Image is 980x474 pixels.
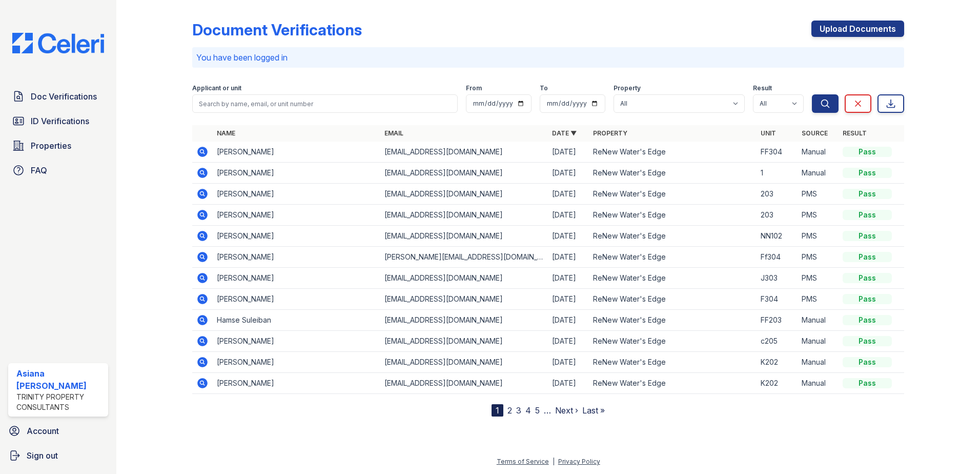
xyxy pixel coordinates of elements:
td: ReNew Water's Edge [589,373,757,394]
div: Pass [843,273,892,283]
a: Property [593,129,627,137]
td: 203 [757,205,798,226]
td: ReNew Water's Edge [589,289,757,310]
label: Applicant or unit [192,84,241,92]
td: c205 [757,331,798,352]
td: ReNew Water's Edge [589,331,757,352]
a: 2 [507,405,512,416]
td: [DATE] [548,226,589,247]
td: PMS [798,268,839,289]
td: J303 [757,268,798,289]
td: [PERSON_NAME] [213,268,380,289]
a: Date ▼ [552,129,577,137]
a: 4 [525,405,531,416]
td: [DATE] [548,163,589,184]
a: Properties [8,135,108,156]
td: [EMAIL_ADDRESS][DOMAIN_NAME] [380,310,548,331]
a: FAQ [8,160,108,181]
div: Pass [843,231,892,241]
a: 5 [535,405,540,416]
td: [DATE] [548,373,589,394]
a: Last » [582,405,605,416]
iframe: chat widget [937,433,970,464]
a: Result [843,129,867,137]
td: [EMAIL_ADDRESS][DOMAIN_NAME] [380,184,548,205]
td: PMS [798,184,839,205]
span: Properties [31,140,71,152]
td: ReNew Water's Edge [589,226,757,247]
div: Pass [843,210,892,220]
td: [EMAIL_ADDRESS][DOMAIN_NAME] [380,226,548,247]
td: [DATE] [548,268,589,289]
label: From [466,84,482,92]
span: Account [27,425,59,437]
td: FF203 [757,310,798,331]
div: Pass [843,252,892,262]
a: Next › [555,405,578,416]
td: 203 [757,184,798,205]
td: [PERSON_NAME] [213,163,380,184]
span: … [544,404,551,417]
td: [PERSON_NAME] [213,205,380,226]
td: [EMAIL_ADDRESS][DOMAIN_NAME] [380,289,548,310]
span: Doc Verifications [31,90,97,103]
a: Email [384,129,403,137]
td: [EMAIL_ADDRESS][DOMAIN_NAME] [380,352,548,373]
a: Sign out [4,445,112,466]
td: [EMAIL_ADDRESS][DOMAIN_NAME] [380,373,548,394]
div: Trinity Property Consultants [16,392,104,412]
td: ReNew Water's Edge [589,163,757,184]
td: [PERSON_NAME] [213,184,380,205]
div: Pass [843,378,892,388]
label: Result [753,84,772,92]
td: [PERSON_NAME] [213,226,380,247]
a: Name [217,129,235,137]
td: ReNew Water's Edge [589,205,757,226]
img: CE_Logo_Blue-a8612792a0a2168367f1c8372b55b34899dd931a85d93a1a3d3e32e68fde9ad4.png [4,33,112,53]
td: [EMAIL_ADDRESS][DOMAIN_NAME] [380,163,548,184]
td: ReNew Water's Edge [589,142,757,163]
td: K202 [757,352,798,373]
td: [EMAIL_ADDRESS][DOMAIN_NAME] [380,268,548,289]
td: FF304 [757,142,798,163]
td: [DATE] [548,289,589,310]
div: Pass [843,168,892,178]
td: Manual [798,331,839,352]
div: Pass [843,294,892,304]
td: [PERSON_NAME] [213,142,380,163]
div: Asiana [PERSON_NAME] [16,367,104,392]
a: Privacy Policy [558,458,600,465]
label: To [540,84,548,92]
td: [PERSON_NAME][EMAIL_ADDRESS][DOMAIN_NAME] [380,247,548,268]
div: Pass [843,315,892,325]
a: Upload Documents [811,21,904,37]
a: Doc Verifications [8,86,108,107]
td: F304 [757,289,798,310]
div: Pass [843,336,892,346]
td: ReNew Water's Edge [589,247,757,268]
span: FAQ [31,164,47,176]
td: Manual [798,310,839,331]
div: Pass [843,189,892,199]
span: ID Verifications [31,115,89,127]
td: PMS [798,289,839,310]
div: Pass [843,357,892,367]
td: ReNew Water's Edge [589,310,757,331]
div: 1 [492,404,503,417]
td: [DATE] [548,184,589,205]
span: Sign out [27,449,58,462]
a: ID Verifications [8,111,108,131]
td: [DATE] [548,352,589,373]
td: ReNew Water's Edge [589,268,757,289]
td: PMS [798,247,839,268]
td: NN102 [757,226,798,247]
td: Hamse Suleiban [213,310,380,331]
td: ReNew Water's Edge [589,184,757,205]
div: | [553,458,555,465]
td: [DATE] [548,331,589,352]
td: [PERSON_NAME] [213,331,380,352]
td: PMS [798,226,839,247]
td: Ff304 [757,247,798,268]
td: Manual [798,142,839,163]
